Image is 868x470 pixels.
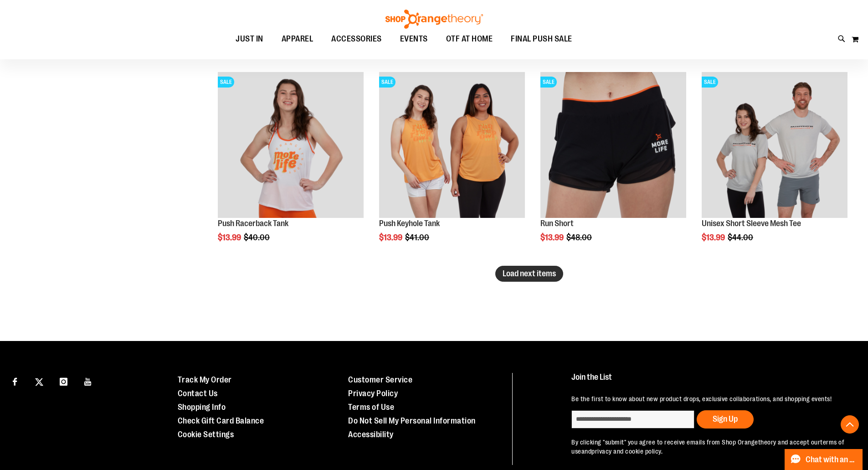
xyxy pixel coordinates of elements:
img: Twitter [35,378,43,386]
span: FINAL PUSH SALE [511,29,572,49]
a: Check Gift Card Balance [178,416,264,425]
p: Be the first to know about new product drops, exclusive collaborations, and shopping events! [571,394,847,403]
button: Chat with an Expert [785,449,863,470]
span: Chat with an Expert [806,455,857,464]
a: Push Keyhole Tank [379,219,440,228]
span: SALE [379,77,395,88]
img: Shop Orangetheory [384,10,484,29]
img: Product image for Push Racerback Tank [218,72,364,218]
button: Back To Top [841,415,859,434]
a: Product image for Push Keyhole TankSALE [379,72,525,219]
span: $41.00 [405,233,431,242]
a: EVENTS [391,29,437,50]
div: product [213,67,368,265]
a: Push Racerback Tank [218,219,288,228]
a: Shopping Info [178,403,226,412]
span: OTF AT HOME [446,29,493,49]
img: Product image for Unisex Short Sleeve Mesh Tee [702,72,847,218]
span: APPAREL [282,29,313,49]
a: Run Short [540,219,574,228]
span: JUST IN [236,29,263,49]
a: Visit our X page [31,373,47,389]
span: $40.00 [244,233,271,242]
a: Product image for Push Racerback TankSALE [218,72,364,219]
span: ACCESSORIES [331,29,382,49]
span: $44.00 [728,233,755,242]
a: terms of use [571,439,844,455]
span: SALE [540,77,557,88]
a: Cookie Settings [178,430,234,439]
a: Accessibility [348,430,394,439]
span: $13.99 [702,233,726,242]
div: product [697,67,852,265]
span: $13.99 [218,233,242,242]
a: Visit our Instagram page [56,373,72,389]
img: Product image for Push Keyhole Tank [379,72,525,218]
span: $13.99 [379,233,404,242]
a: FINAL PUSH SALE [502,29,581,49]
a: Do Not Sell My Personal Information [348,416,476,425]
button: Load next items [495,266,563,282]
span: EVENTS [400,29,428,49]
a: JUST IN [226,29,272,50]
input: enter email [571,410,694,429]
span: Sign Up [713,414,738,424]
a: Customer Service [348,375,412,384]
a: Product image for Unisex Short Sleeve Mesh TeeSALE [702,72,847,219]
a: Privacy Policy [348,389,398,398]
div: product [375,67,529,265]
a: privacy and cookie policy. [591,448,663,455]
a: Product image for Run ShortsSALE [540,72,686,219]
p: By clicking "submit" you agree to receive emails from Shop Orangetheory and accept our and [571,438,847,456]
a: ACCESSORIES [322,29,391,50]
a: APPAREL [272,29,323,50]
a: Visit our Youtube page [80,373,96,389]
span: Load next items [503,269,556,278]
span: SALE [702,77,718,88]
span: $13.99 [540,233,565,242]
a: OTF AT HOME [437,29,502,50]
a: Contact Us [178,389,218,398]
button: Sign Up [697,410,754,429]
span: SALE [218,77,234,88]
span: $48.00 [566,233,593,242]
a: Terms of Use [348,403,394,412]
h4: Join the List [571,373,847,390]
a: Track My Order [178,375,232,384]
img: Product image for Run Shorts [540,72,686,218]
div: product [536,67,691,265]
a: Unisex Short Sleeve Mesh Tee [702,219,801,228]
a: Visit our Facebook page [7,373,23,389]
